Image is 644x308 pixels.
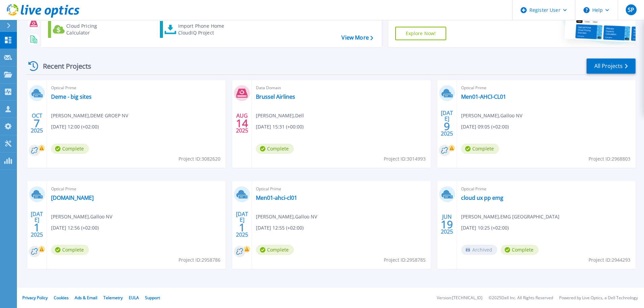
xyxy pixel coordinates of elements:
div: OCT 2025 [30,111,43,136]
a: EULA [129,295,139,301]
div: AUG 2025 [236,111,248,136]
a: Brussel Airlines [256,93,295,100]
span: Archived [461,245,497,255]
div: Cloud Pricing Calculator [66,23,120,36]
div: JUN 2025 [440,212,453,237]
a: cloud ux pp emg [461,194,503,201]
span: Optical Prime [256,185,426,193]
span: Optical Prime [461,185,631,193]
span: [PERSON_NAME] , Galloo NV [256,213,317,220]
a: Cookies [54,295,69,301]
li: Version: [TECHNICAL_ID] [437,296,482,300]
span: Complete [256,245,294,255]
span: Project ID: 2968803 [589,155,630,163]
span: Project ID: 3082620 [178,155,220,163]
a: View More [341,34,373,41]
span: [DATE] 10:25 (+02:00) [461,224,509,232]
span: Optical Prime [51,185,221,193]
span: Project ID: 2958785 [384,256,426,264]
span: Data Domain [256,84,426,92]
span: [DATE] 15:31 (+00:00) [256,123,304,131]
div: Recent Projects [26,58,100,74]
a: Support [145,295,160,301]
span: 14 [236,120,248,126]
a: Men01-ahci-cl01 [256,194,297,201]
div: [DATE] 2025 [440,111,453,136]
div: [DATE] 2025 [30,212,43,237]
a: Privacy Policy [22,295,48,301]
span: 19 [441,221,453,227]
a: All Projects [587,58,636,74]
span: 1 [34,224,40,230]
span: [PERSON_NAME] , Galloo NV [461,112,522,119]
a: Deme - big sites [51,93,92,100]
span: 1 [239,224,245,230]
span: Optical Prime [51,84,221,92]
span: Complete [461,144,499,154]
span: [PERSON_NAME] , EMG [GEOGRAPHIC_DATA] [461,213,559,220]
div: Import Phone Home CloudIQ Project [178,23,231,36]
span: 9 [444,123,450,129]
span: [DATE] 12:55 (+02:00) [256,224,304,232]
span: [DATE] 09:05 (+02:00) [461,123,509,131]
span: Project ID: 2958786 [178,256,220,264]
a: Explore Now! [395,27,447,40]
span: Complete [256,144,294,154]
span: [DATE] 12:56 (+02:00) [51,224,99,232]
li: Powered by Live Optics, a Dell Technology [559,296,638,300]
span: [PERSON_NAME] , DEME GROEP NV [51,112,128,119]
span: 7 [34,120,40,126]
a: Cloud Pricing Calculator [48,21,123,38]
span: Project ID: 2944293 [589,256,630,264]
a: Telemetry [103,295,123,301]
a: Men01-AHCI-CL01 [461,93,506,100]
span: SP [628,7,634,13]
a: [DOMAIN_NAME] [51,194,94,201]
span: Complete [501,245,539,255]
li: © 2025 Dell Inc. All Rights Reserved [488,296,553,300]
span: Optical Prime [461,84,631,92]
span: [PERSON_NAME] , Galloo NV [51,213,112,220]
span: [PERSON_NAME] , Dell [256,112,304,119]
span: Project ID: 3014993 [384,155,426,163]
div: [DATE] 2025 [236,212,248,237]
span: Complete [51,245,89,255]
span: Complete [51,144,89,154]
span: [DATE] 12:00 (+02:00) [51,123,99,131]
a: Ads & Email [75,295,97,301]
